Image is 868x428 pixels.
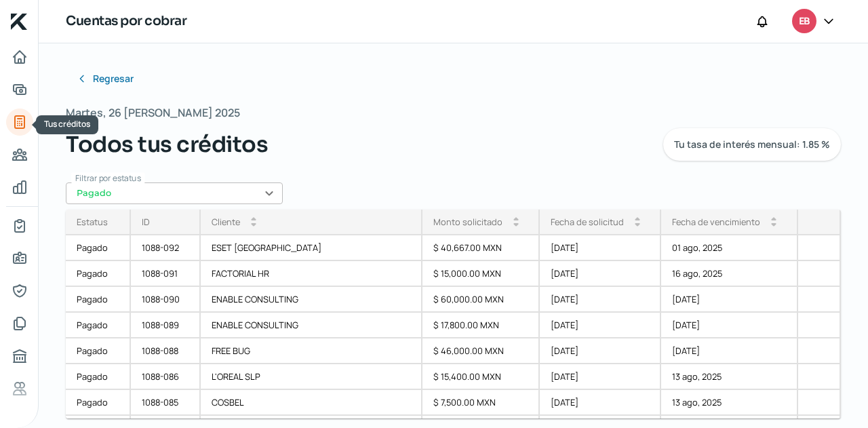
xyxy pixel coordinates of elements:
[131,338,201,364] div: 1088-088
[513,222,519,227] i: arrow_drop_down
[661,364,797,390] div: 13 ago, 2025
[6,76,33,103] a: Adelantar facturas
[66,261,131,287] a: Pagado
[131,287,201,313] div: 1088-090
[201,287,422,313] div: ENABLE CONSULTING
[66,364,131,390] a: Pagado
[661,338,797,364] div: [DATE]
[66,390,131,416] a: Pagado
[661,261,797,287] div: 16 ago, 2025
[142,216,150,228] div: ID
[661,287,797,313] div: [DATE]
[771,222,776,227] i: arrow_drop_down
[635,222,640,227] i: arrow_drop_down
[540,261,661,287] div: [DATE]
[6,174,33,201] a: Mis finanzas
[672,216,760,228] div: Fecha de vencimiento
[66,128,268,161] span: Todos tus créditos
[422,313,540,338] div: $ 17,800.00 MXN
[661,235,797,261] div: 01 ago, 2025
[66,65,144,92] button: Regresar
[66,338,131,364] a: Pagado
[66,287,131,313] a: Pagado
[66,235,131,261] a: Pagado
[540,338,661,364] div: [DATE]
[540,235,661,261] div: [DATE]
[540,313,661,338] div: [DATE]
[422,364,540,390] div: $ 15,400.00 MXN
[201,338,422,364] div: FREE BUG
[540,287,661,313] div: [DATE]
[201,235,422,261] div: ESET [GEOGRAPHIC_DATA]
[201,364,422,390] div: L'OREAL SLP
[75,172,141,184] span: Filtrar por estatus
[422,338,540,364] div: $ 46,000.00 MXN
[6,43,33,71] a: Inicio
[44,118,90,130] span: Tus créditos
[540,364,661,390] div: [DATE]
[551,216,624,228] div: Fecha de solicitud
[6,109,33,136] a: Tus créditos
[131,364,201,390] div: 1088-086
[131,235,201,261] div: 1088-092
[201,390,422,416] div: COSBEL
[201,313,422,338] div: ENABLE CONSULTING
[131,313,201,338] div: 1088-089
[77,216,108,228] div: Estatus
[540,390,661,416] div: [DATE]
[674,140,830,149] span: Tu tasa de interés mensual: 1.85 %
[422,261,540,287] div: $ 15,000.00 MXN
[66,313,131,338] a: Pagado
[6,141,33,168] a: Pago a proveedores
[6,277,33,305] a: Representantes
[66,103,240,123] span: Martes, 26 [PERSON_NAME] 2025
[66,12,186,31] h1: Cuentas por cobrar
[799,14,810,30] span: EB
[6,245,33,272] a: Información general
[251,222,256,227] i: arrow_drop_down
[201,261,422,287] div: FACTORIAL HR
[422,235,540,261] div: $ 40,667.00 MXN
[422,287,540,313] div: $ 60,000.00 MXN
[661,390,797,416] div: 13 ago, 2025
[93,74,134,83] span: Regresar
[422,390,540,416] div: $ 7,500.00 MXN
[6,375,33,402] a: Referencias
[131,390,201,416] div: 1088-085
[6,310,33,337] a: Documentos
[212,216,240,228] div: Cliente
[131,261,201,287] div: 1088-091
[6,212,33,239] a: Mi contrato
[661,313,797,338] div: [DATE]
[433,216,502,228] div: Monto solicitado
[6,343,33,370] a: Buró de crédito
